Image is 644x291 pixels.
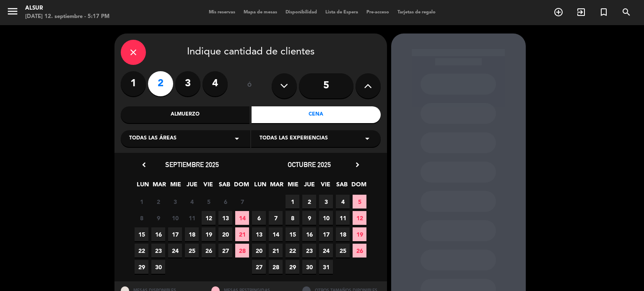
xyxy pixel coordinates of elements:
[151,244,165,258] span: 23
[286,211,299,225] span: 8
[286,195,299,209] span: 1
[168,211,182,225] span: 10
[336,227,350,241] span: 18
[218,211,232,225] span: 13
[335,180,349,193] span: SAB
[553,7,563,17] i: add_circle_outline
[168,244,182,258] span: 24
[302,227,316,241] span: 16
[236,71,263,100] div: ó
[353,227,366,241] span: 19
[252,227,266,241] span: 13
[151,195,165,209] span: 2
[128,47,138,57] i: close
[202,244,216,258] span: 26
[205,10,239,15] span: Mis reservas
[351,180,365,193] span: DOM
[136,180,150,193] span: LUN
[168,227,182,241] span: 17
[235,244,249,258] span: 28
[135,195,148,209] span: 1
[269,211,283,225] span: 7
[353,244,366,258] span: 26
[252,260,266,274] span: 27
[286,180,300,193] span: MIE
[336,244,350,258] span: 25
[353,211,366,225] span: 12
[151,260,165,274] span: 30
[319,227,333,241] span: 17
[151,211,165,225] span: 9
[185,227,199,241] span: 18
[353,195,366,209] span: 5
[269,260,283,274] span: 28
[235,195,249,209] span: 7
[175,71,200,96] label: 3
[362,134,372,144] i: arrow_drop_down
[218,227,232,241] span: 20
[288,160,331,169] span: octubre 2025
[140,160,148,169] i: chevron_left
[135,211,148,225] span: 8
[135,227,148,241] span: 15
[203,71,228,96] label: 4
[6,5,19,21] button: menu
[232,134,242,144] i: arrow_drop_down
[302,260,316,274] span: 30
[185,180,199,193] span: JUE
[319,195,333,209] span: 3
[319,260,333,274] span: 31
[121,40,381,65] div: Indique cantidad de clientes
[121,106,250,123] div: Almuerzo
[302,180,316,193] span: JUE
[185,195,199,209] span: 4
[235,211,249,225] span: 14
[270,180,283,193] span: MAR
[218,180,231,193] span: SAB
[319,244,333,258] span: 24
[239,10,281,15] span: Mapa de mesas
[235,227,249,241] span: 21
[269,227,283,241] span: 14
[252,211,266,225] span: 6
[286,260,299,274] span: 29
[252,244,266,258] span: 20
[621,7,631,17] i: search
[302,244,316,258] span: 23
[281,10,321,15] span: Disponibilidad
[201,180,215,193] span: VIE
[185,211,199,225] span: 11
[336,195,350,209] span: 4
[25,13,109,21] div: [DATE] 12. septiembre - 5:17 PM
[302,195,316,209] span: 2
[129,134,177,143] span: Todas las áreas
[336,211,350,225] span: 11
[253,180,267,193] span: LUN
[393,10,440,15] span: Tarjetas de regalo
[353,160,362,169] i: chevron_right
[362,10,393,15] span: Pre-acceso
[25,4,109,13] div: Alsur
[6,5,19,18] i: menu
[165,160,219,169] span: septiembre 2025
[269,244,283,258] span: 21
[185,244,199,258] span: 25
[218,244,232,258] span: 27
[319,180,332,193] span: VIE
[319,211,333,225] span: 10
[218,195,232,209] span: 6
[121,71,146,96] label: 1
[135,244,148,258] span: 22
[260,134,328,143] span: Todas las experiencias
[148,71,173,96] label: 2
[286,244,299,258] span: 22
[151,227,165,241] span: 16
[202,227,216,241] span: 19
[576,7,586,17] i: exit_to_app
[302,211,316,225] span: 9
[252,106,381,123] div: Cena
[599,7,609,17] i: turned_in_not
[135,260,148,274] span: 29
[169,180,182,193] span: MIE
[152,180,166,193] span: MAR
